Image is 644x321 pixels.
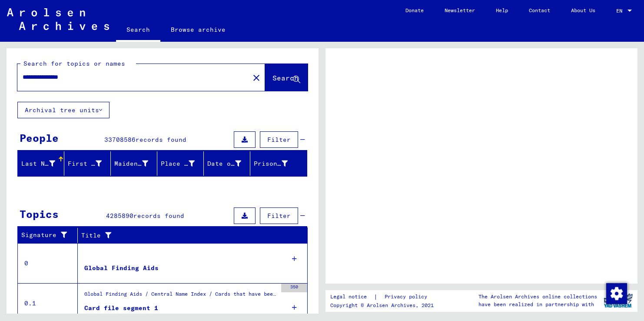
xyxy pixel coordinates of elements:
[251,73,262,83] mat-icon: close
[478,301,597,308] p: have been realized in partnership with
[160,19,236,40] a: Browse archive
[114,157,159,171] div: Maiden Name
[616,8,626,14] span: EN
[330,301,438,309] p: Copyright © Arolsen Archives, 2021
[104,136,136,144] span: 33708586
[81,231,290,240] div: Title
[106,212,133,220] span: 4285890
[116,19,160,42] a: Search
[248,69,265,86] button: Clear
[21,228,80,242] div: Signature
[260,207,298,224] button: Filter
[20,206,59,222] div: Topics
[21,159,55,168] div: Last Name
[378,292,438,301] a: Privacy policy
[606,283,627,304] img: Change consent
[136,136,186,144] span: records found
[111,151,157,176] mat-header-cell: Maiden Name
[20,130,59,146] div: People
[133,212,184,220] span: records found
[330,292,374,301] a: Legal notice
[265,64,308,91] button: Search
[18,243,78,283] td: 0
[68,159,102,168] div: First Name
[157,151,204,176] mat-header-cell: Place of Birth
[602,290,634,311] img: yv_logo.png
[267,212,291,220] span: Filter
[17,102,110,118] button: Archival tree units
[254,159,288,168] div: Prisoner #
[84,290,277,302] div: Global Finding Aids / Central Name Index / Cards that have been scanned during first sequential m...
[250,151,307,176] mat-header-cell: Prisoner #
[161,159,195,168] div: Place of Birth
[68,157,113,171] div: First Name
[23,60,125,67] mat-label: Search for topics or names
[207,159,241,168] div: Date of Birth
[281,284,307,292] div: 350
[64,151,111,176] mat-header-cell: First Name
[84,264,159,273] div: Global Finding Aids
[114,159,148,168] div: Maiden Name
[21,157,66,171] div: Last Name
[254,157,299,171] div: Prisoner #
[478,293,597,301] p: The Arolsen Archives online collections
[267,136,291,144] span: Filter
[260,131,298,148] button: Filter
[84,304,158,313] div: Card file segment 1
[7,8,109,30] img: Arolsen_neg.svg
[81,228,299,242] div: Title
[18,151,64,176] mat-header-cell: Last Name
[606,283,627,304] div: Change consent
[21,231,71,240] div: Signature
[161,157,206,171] div: Place of Birth
[207,157,252,171] div: Date of Birth
[272,74,299,82] span: Search
[330,292,438,301] div: |
[204,151,250,176] mat-header-cell: Date of Birth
